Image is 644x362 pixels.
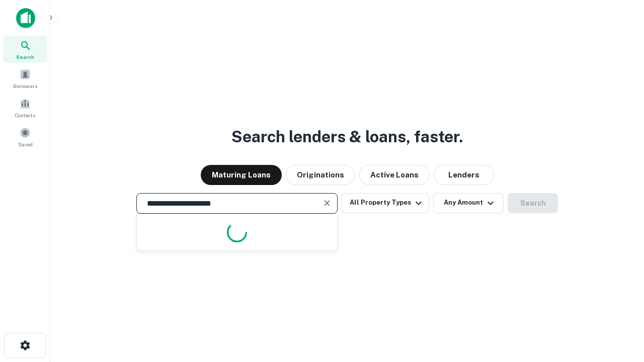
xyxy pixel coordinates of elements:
[434,165,494,185] button: Lenders
[342,193,429,213] button: All Property Types
[15,111,35,119] span: Contacts
[594,282,644,330] iframe: Chat Widget
[3,94,47,121] a: Contacts
[16,8,35,28] img: capitalize-icon.png
[286,165,355,185] button: Originations
[3,123,47,150] a: Saved
[13,82,37,90] span: Borrowers
[201,165,282,185] button: Maturing Loans
[3,65,47,92] a: Borrowers
[231,125,463,149] h3: Search lenders & loans, faster.
[16,53,34,61] span: Search
[18,140,33,148] span: Saved
[433,193,504,213] button: Any Amount
[3,36,47,63] a: Search
[359,165,430,185] button: Active Loans
[320,196,334,210] button: Clear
